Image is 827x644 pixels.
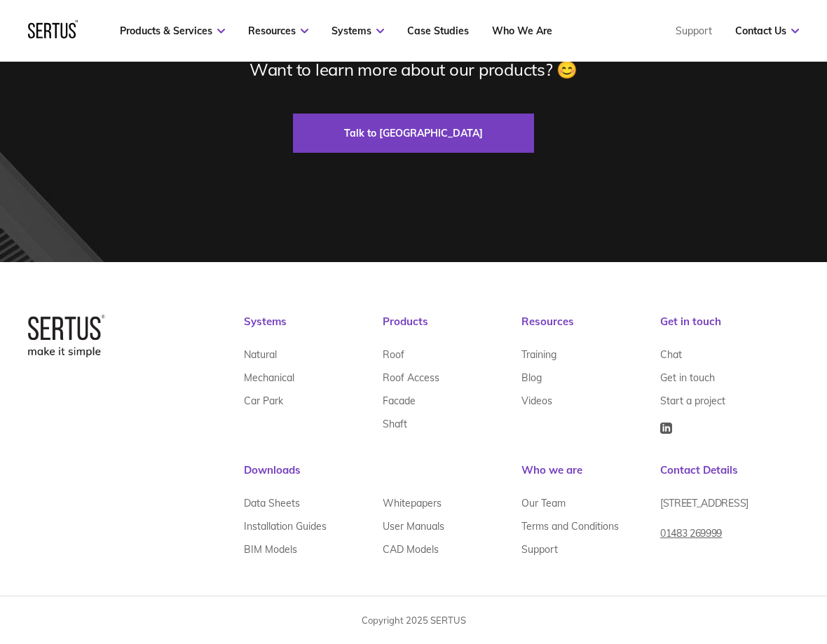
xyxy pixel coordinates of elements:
[383,389,416,412] a: Facade
[521,343,556,366] a: Training
[383,537,439,561] a: CAD Models
[383,366,439,389] a: Roof Access
[521,389,552,412] a: Videos
[244,389,283,412] a: Car Park
[244,343,277,366] a: Natural
[407,25,469,37] a: Case Studies
[660,315,799,343] div: Get in touch
[521,366,542,389] a: Blog
[383,412,407,435] a: Shaft
[575,481,827,644] iframe: Chat Widget
[332,25,384,37] a: Systems
[521,514,619,537] a: Terms and Conditions
[250,59,577,80] div: Want to learn more about our products? 😊
[660,366,715,389] a: Get in touch
[28,315,105,357] img: logo-box-2bec1e6d7ed5feb70a4f09a85fa1bbdd.png
[660,343,682,366] a: Chat
[676,25,712,37] a: Support
[383,315,521,343] div: Products
[660,423,672,434] img: Icon
[248,25,308,37] a: Resources
[383,514,444,537] a: User Manuals
[521,537,558,561] a: Support
[244,514,327,537] a: Installation Guides
[120,25,225,37] a: Products & Services
[521,315,660,343] div: Resources
[244,491,300,514] a: Data Sheets
[244,463,521,491] div: Downloads
[660,463,799,491] div: Contact Details
[244,366,294,389] a: Mechanical
[293,114,534,153] a: Talk to [GEOGRAPHIC_DATA]
[244,315,383,343] div: Systems
[492,25,552,37] a: Who We Are
[735,25,799,37] a: Contact Us
[660,389,725,412] a: Start a project
[521,491,566,514] a: Our Team
[383,343,404,366] a: Roof
[244,537,297,561] a: BIM Models
[521,463,660,491] div: Who we are
[383,491,442,514] a: Whitepapers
